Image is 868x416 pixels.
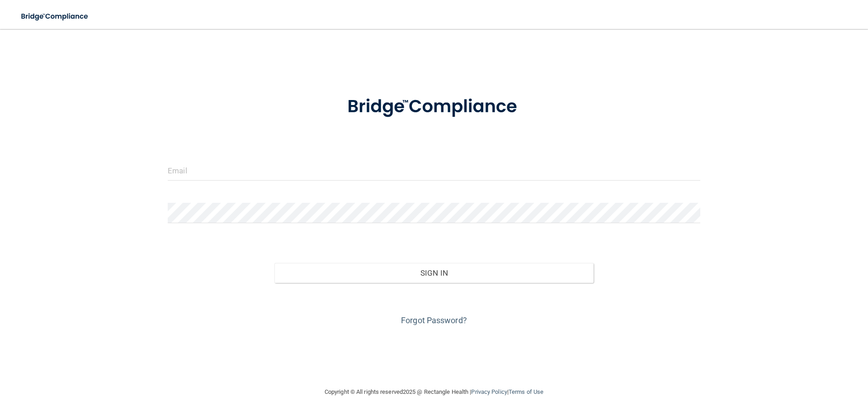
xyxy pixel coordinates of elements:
[329,83,539,130] img: bridge_compliance_login_screen.278c3ca4.svg
[274,263,594,283] button: Sign In
[269,378,599,406] div: Copyright © All rights reserved 2025 @ Rectangle Health | |
[471,388,507,395] a: Privacy Policy
[168,160,700,181] input: Email
[401,316,467,325] a: Forgot Password?
[509,388,543,395] a: Terms of Use
[14,7,97,26] img: bridge_compliance_login_screen.278c3ca4.svg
